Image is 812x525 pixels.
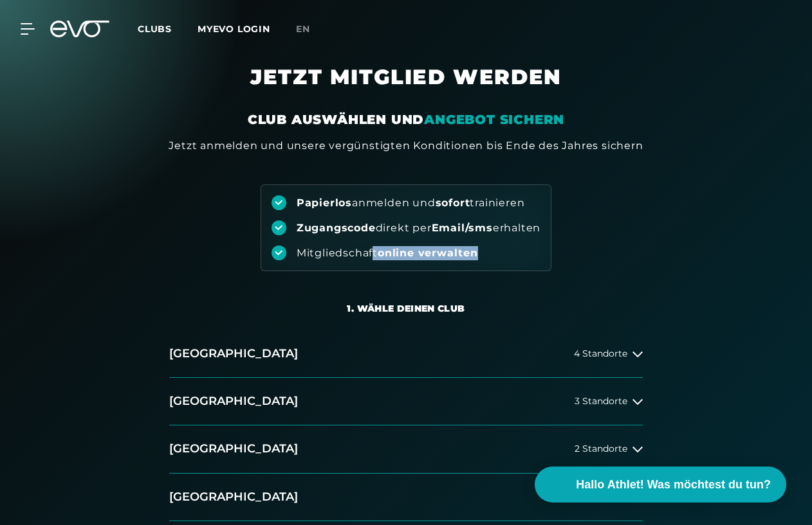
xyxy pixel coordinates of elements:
[169,393,298,409] h2: [GEOGRAPHIC_DATA]
[535,467,786,503] button: Hallo Athlet! Was möchtest du tun?
[297,221,540,235] div: direkt per erhalten
[297,196,525,210] div: anmelden und trainieren
[297,197,352,209] strong: Papierlos
[138,23,172,35] span: Clubs
[248,111,564,129] div: CLUB AUSWÄHLEN UND
[110,64,702,111] h1: JETZT MITGLIED WERDEN
[575,444,627,454] span: 2 Standorte
[574,349,627,359] span: 4 Standorte
[347,302,465,315] div: 1. Wähle deinen Club
[296,23,310,35] span: en
[169,489,298,505] h2: [GEOGRAPHIC_DATA]
[169,425,643,473] button: [GEOGRAPHIC_DATA]2 Standorte
[424,112,564,127] em: ANGEBOT SICHERN
[169,330,643,378] button: [GEOGRAPHIC_DATA]4 Standorte
[296,22,326,37] a: en
[432,222,493,234] strong: Email/sms
[169,474,643,521] button: [GEOGRAPHIC_DATA]1 Standort
[169,346,298,362] h2: [GEOGRAPHIC_DATA]
[575,396,627,406] span: 3 Standorte
[436,197,470,209] strong: sofort
[297,246,478,260] div: Mitgliedschaft
[169,441,298,457] h2: [GEOGRAPHIC_DATA]
[297,222,376,234] strong: Zugangscode
[378,247,478,259] strong: online verwalten
[169,138,643,154] div: Jetzt anmelden und unsere vergünstigten Konditionen bis Ende des Jahres sichern
[576,476,771,494] span: Hallo Athlet! Was möchtest du tun?
[169,378,643,425] button: [GEOGRAPHIC_DATA]3 Standorte
[198,23,270,35] a: MYEVO LOGIN
[138,22,198,35] a: Clubs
